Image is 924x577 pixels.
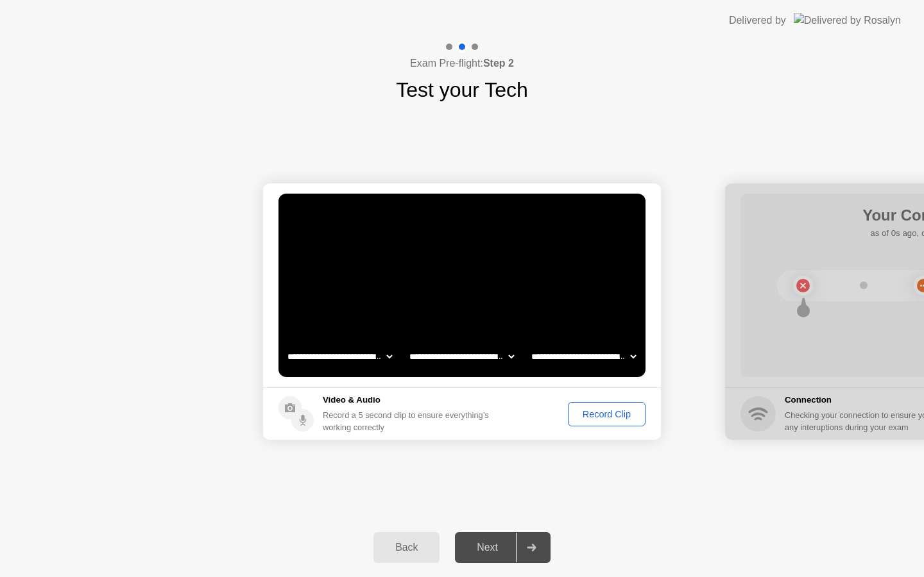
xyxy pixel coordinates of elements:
[529,344,638,369] select: Available microphones
[483,58,514,69] b: Step 2
[373,532,440,563] button: Back
[794,13,901,28] img: Delivered by Rosalyn
[459,542,516,553] div: Next
[407,344,517,369] select: Available speakers
[377,542,436,553] div: Back
[396,74,528,105] h1: Test your Tech
[323,409,494,433] div: Record a 5 second clip to ensure everything’s working correctly
[455,532,551,563] button: Next
[568,402,646,426] button: Record Clip
[729,13,786,28] div: Delivered by
[285,344,395,369] select: Available cameras
[323,394,494,406] h5: Video & Audio
[410,56,514,71] h4: Exam Pre-flight:
[572,409,641,419] div: Record Clip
